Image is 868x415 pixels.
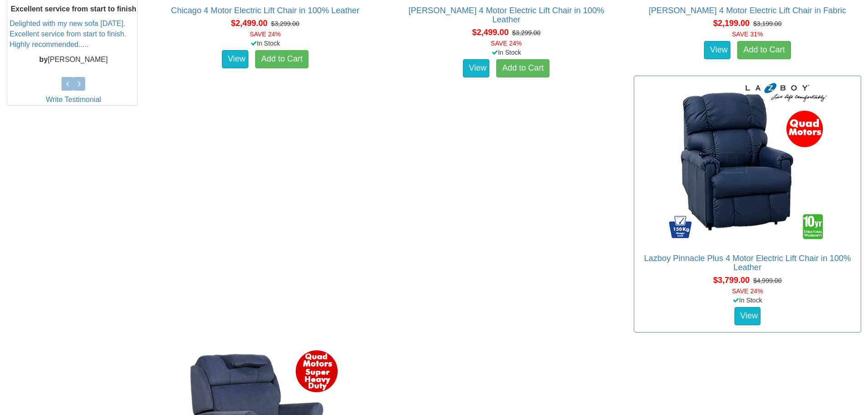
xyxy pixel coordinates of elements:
div: In Stock [391,48,622,57]
div: In Stock [632,296,863,305]
a: [PERSON_NAME] 4 Motor Electric Lift Chair in 100% Leather [408,6,604,24]
del: $3,199.00 [753,20,781,27]
b: by [39,56,48,63]
span: $2,199.00 [713,19,750,28]
font: SAVE 31% [732,31,763,38]
font: SAVE 24% [491,40,522,47]
img: Lazboy Pinnacle Plus 4 Motor Electric Lift Chair in 100% Leather [665,81,829,245]
a: Add to Cart [255,50,308,68]
a: View [463,59,489,77]
span: $3,799.00 [713,276,750,285]
a: View [734,307,761,325]
span: $2,499.00 [472,28,508,37]
del: $3,299.00 [512,29,540,36]
a: Lazboy Pinnacle Plus 4 Motor Electric Lift Chair in 100% Leather [644,254,851,272]
a: Add to Cart [737,41,791,59]
a: Write Testimonial [46,96,101,103]
p: [PERSON_NAME] [10,55,137,65]
b: Excellent service from start to finish [10,5,136,13]
a: [PERSON_NAME] 4 Motor Electric Lift Chair in Fabric [649,6,847,15]
font: SAVE 24% [250,31,281,38]
a: Add to Cart [496,59,550,77]
del: $4,999.00 [753,277,781,284]
a: View [222,50,248,68]
font: SAVE 24% [732,287,763,295]
div: In Stock [149,39,380,48]
a: Chicago 4 Motor Electric Lift Chair in 100% Leather [171,6,359,15]
a: Delighted with my new sofa [DATE]. Excellent service from start to finish. Highly recommended..... [10,20,126,48]
del: $3,299.00 [271,20,299,27]
a: View [704,41,730,59]
span: $2,499.00 [231,19,267,28]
